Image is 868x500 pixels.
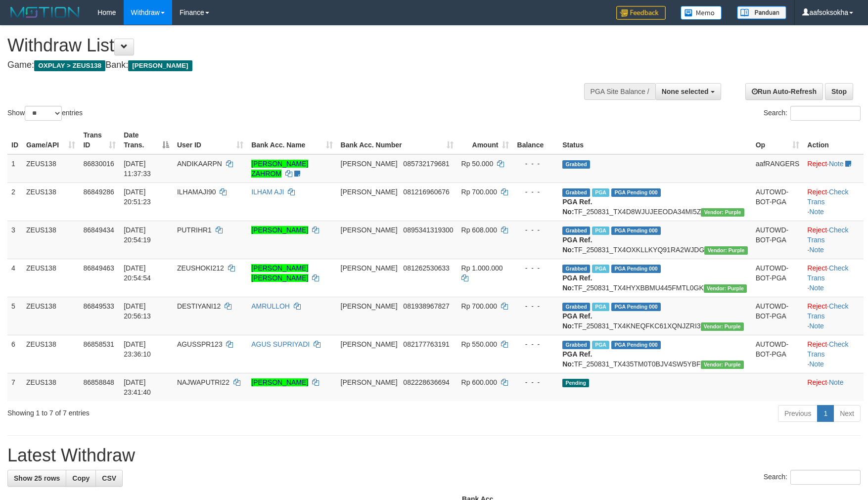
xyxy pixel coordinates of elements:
td: AUTOWD-BOT-PGA [752,297,804,335]
div: - - - [517,225,554,235]
a: ILHAM AJI [251,188,284,196]
span: None selected [662,88,709,95]
span: Grabbed [562,227,590,235]
span: Marked by aafRornrotha [592,265,609,273]
span: Rp 600.000 [461,378,497,386]
th: Status [558,126,751,154]
div: - - - [517,377,554,387]
span: [DATE] 23:36:10 [124,340,151,358]
span: DESTIYANI12 [177,302,221,310]
a: CSV [95,470,123,487]
a: Check Trans [807,340,848,358]
a: Check Trans [807,226,848,244]
a: AGUS SUPRIYADI [251,340,310,348]
span: Copy 082177763191 to clipboard [403,340,449,348]
span: [PERSON_NAME] [341,226,398,234]
td: TF_250831_TX4KNEQFKC61XQNJZRI3 [558,297,751,335]
th: Balance [513,126,558,154]
a: Note [809,284,824,292]
td: ZEUS138 [22,335,79,373]
a: Note [829,378,844,386]
th: Date Trans.: activate to sort column descending [120,126,173,154]
td: 5 [7,297,22,335]
span: PGA Pending [611,303,661,311]
td: TF_250831_TX4D8WJUJEEODA34MI5Z [558,182,751,221]
td: AUTOWD-BOT-PGA [752,335,804,373]
span: [DATE] 20:54:19 [124,226,151,244]
b: PGA Ref. No: [562,312,592,330]
span: Vendor URL: https://trx4.1velocity.biz [701,361,744,369]
div: PGA Site Balance / [584,83,655,100]
td: AUTOWD-BOT-PGA [752,221,804,259]
div: - - - [517,159,554,169]
a: Check Trans [807,188,848,206]
span: Grabbed [562,188,590,197]
div: - - - [517,263,554,273]
span: Grabbed [562,303,590,311]
td: ZEUS138 [22,182,79,221]
th: Trans ID: activate to sort column ascending [79,126,120,154]
span: Copy [72,474,90,482]
td: TF_250831_TX4HYXBBMU445FMTL0GK [558,259,751,297]
th: Bank Acc. Number: activate to sort column ascending [337,126,457,154]
span: 86849463 [83,264,114,272]
a: Previous [778,405,818,422]
td: AUTOWD-BOT-PGA [752,259,804,297]
th: ID [7,126,22,154]
span: [DATE] 23:41:40 [124,378,151,396]
span: [DATE] 20:56:13 [124,302,151,320]
h4: Game: Bank: [7,60,569,70]
td: 2 [7,182,22,221]
span: Rp 700.000 [461,302,497,310]
span: 86849286 [83,188,114,196]
a: Note [809,360,824,368]
button: None selected [655,83,721,100]
span: [PERSON_NAME] [341,264,398,272]
span: [DATE] 20:51:23 [124,188,151,206]
span: [PERSON_NAME] [128,60,192,71]
span: 86849533 [83,302,114,310]
span: AGUSSPR123 [177,340,223,348]
input: Search: [790,106,861,121]
td: ZEUS138 [22,221,79,259]
div: - - - [517,339,554,349]
a: [PERSON_NAME] [251,378,308,386]
span: 86858531 [83,340,114,348]
span: Pending [562,379,589,387]
label: Show entries [7,106,83,121]
span: Marked by aafRornrotha [592,303,609,311]
div: - - - [517,187,554,197]
span: PGA Pending [611,227,661,235]
a: Reject [807,160,827,168]
td: · · [803,182,864,221]
span: PGA Pending [611,341,661,349]
a: Reject [807,226,827,234]
span: Rp 700.000 [461,188,497,196]
td: 6 [7,335,22,373]
td: ZEUS138 [22,373,79,401]
span: Vendor URL: https://trx4.1velocity.biz [704,284,747,293]
td: ZEUS138 [22,259,79,297]
span: Copy 081938967827 to clipboard [403,302,449,310]
label: Search: [764,106,861,121]
span: [PERSON_NAME] [341,378,398,386]
td: · [803,373,864,401]
td: · · [803,297,864,335]
span: Vendor URL: https://trx4.1velocity.biz [701,208,744,217]
td: 7 [7,373,22,401]
span: ZEUSHOKI212 [177,264,224,272]
span: Marked by aafRornrotha [592,227,609,235]
a: Reject [807,378,827,386]
a: Check Trans [807,264,848,282]
span: [PERSON_NAME] [341,302,398,310]
th: Game/API: activate to sort column ascending [22,126,79,154]
b: PGA Ref. No: [562,274,592,292]
a: Next [833,405,861,422]
a: [PERSON_NAME] ZAHROM [251,160,308,178]
a: Run Auto-Refresh [745,83,823,100]
a: Check Trans [807,302,848,320]
input: Search: [790,470,861,485]
span: [DATE] 20:54:54 [124,264,151,282]
th: Amount: activate to sort column ascending [457,126,513,154]
th: Op: activate to sort column ascending [752,126,804,154]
